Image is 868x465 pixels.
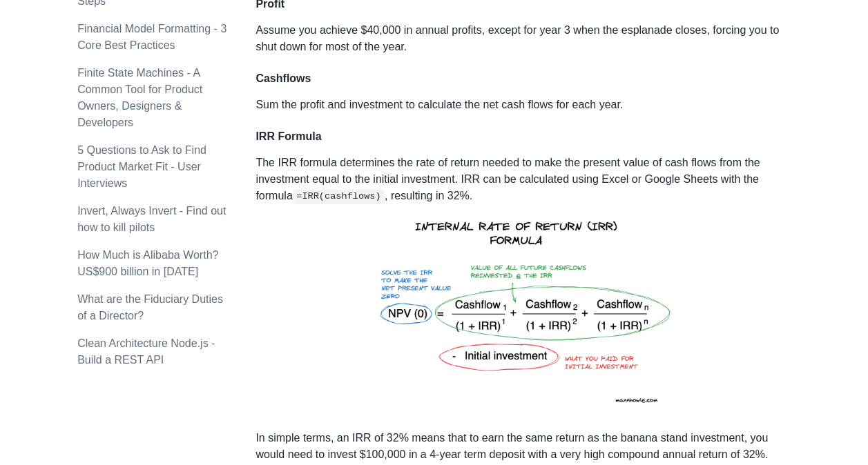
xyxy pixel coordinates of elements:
a: What are the Fiduciary Duties of a Director? [77,293,223,321]
p: Assume you achieve $40,000 in annual profits, except for year 3 when the esplanade closes, forcin... [255,22,791,55]
a: How Much is Alibaba Worth? US$900 billion in [DATE] [77,249,218,277]
code: =IRR(cashflows) [293,190,385,204]
a: 5 Questions to Ask to Find Product Market Fit - User Interviews [77,144,206,189]
a: Invert, Always Invert - Find out how to kill pilots [77,205,226,233]
a: Finite State Machines - A Common Tool for Product Owners, Designers & Developers [77,67,202,128]
h4: Cashflows [255,72,791,86]
h4: IRR Formula [255,130,791,144]
p: In simple terms, an IRR of 32% means that to earn the same return as the banana stand investment,... [255,430,791,463]
p: The IRR formula determines the rate of return needed to make the present value of cash flows from... [255,155,791,418]
a: Financial Model Formatting - 3 Core Best Practices [77,23,226,51]
p: Sum the profit and investment to calculate the net cash flows for each year. [255,97,791,113]
img: internal rate return formula [360,205,686,419]
a: Clean Architecture Node.js - Build a REST API [77,337,215,366]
